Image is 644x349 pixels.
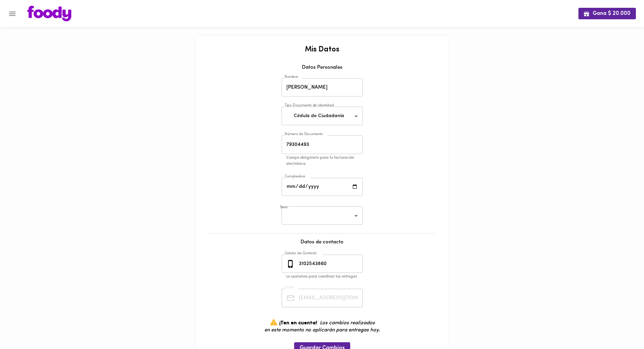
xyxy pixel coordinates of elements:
label: Sexo [280,205,288,210]
input: 3010000000 [297,255,363,273]
button: Menu [4,5,21,22]
input: Tu nombre [282,78,363,97]
img: logo.png [27,6,71,21]
button: Gana $ 20.000 [578,8,636,19]
div: Datos Personales [202,64,442,76]
h2: Mis Datos [202,46,442,54]
i: Los cambios realizados en este momento no aplicarán para entregas hoy. [264,321,380,333]
span: Gana $ 20.000 [584,10,630,17]
div: ​ [282,206,363,225]
iframe: Messagebird Livechat Widget [605,310,637,342]
p: Campo obligatorio para tu facturación electrónica [286,155,367,168]
input: Tu Email [297,289,363,307]
div: Datos de contacto [202,239,442,253]
p: Lo usaremos para coordinar tus entregas [286,274,367,280]
div: Cédula de Ciudadanía [282,107,363,125]
b: ¡Ten en cuenta! [279,321,317,326]
input: Número de Documento [282,135,363,154]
